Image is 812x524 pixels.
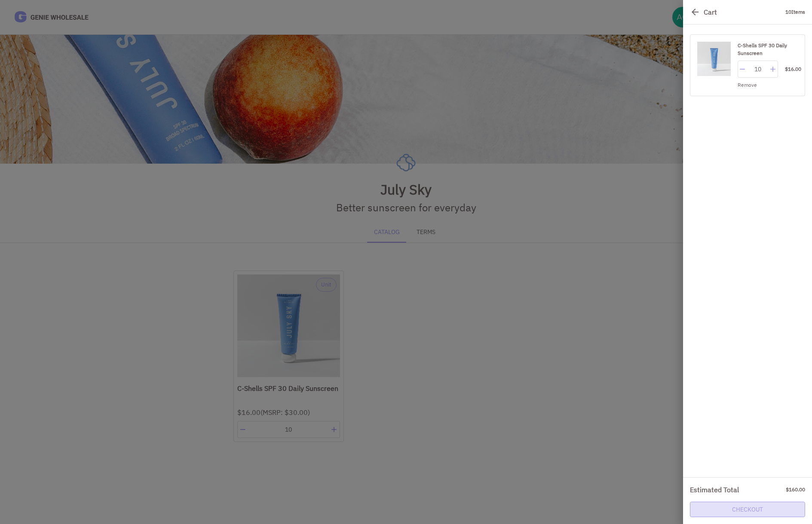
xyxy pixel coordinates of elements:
div: Estimated Total [690,484,739,495]
div: $16.00 [785,65,801,73]
div: Cart [704,7,717,17]
div: 10 Items [785,8,805,16]
div: Remove [738,81,801,89]
div: C-Shells SPF 30 Daily Sunscreen [738,42,801,57]
a: Checkout [690,502,805,518]
div: $160.00 [786,486,805,494]
div: 10 [747,65,769,73]
img: Product [697,42,731,76]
